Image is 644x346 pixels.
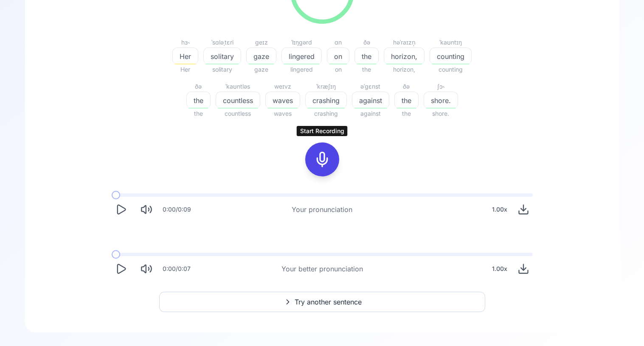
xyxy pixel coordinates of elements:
[355,51,378,61] span: the
[424,95,458,106] span: shore.
[430,64,472,75] span: counting
[246,47,276,64] button: gaze
[327,51,349,61] span: on
[187,95,210,106] span: the
[173,51,198,61] span: Her
[216,81,260,92] div: ˈkaʊntləs
[172,64,198,75] span: Her
[384,51,424,61] span: horizon,
[352,92,389,109] button: against
[514,200,533,219] button: Download audio
[354,64,379,75] span: the
[281,47,322,64] button: lingered
[305,92,347,109] button: crashing
[112,200,130,219] button: Play
[137,259,156,278] button: Mute
[112,259,130,278] button: Play
[394,92,419,109] button: the
[489,260,511,277] div: 1.00 x
[489,201,511,218] div: 1.00 x
[354,37,379,47] div: ðə
[394,109,419,119] span: the
[352,109,389,119] span: against
[159,292,485,312] button: Try another sentence
[384,47,425,64] button: horizon,
[306,95,346,106] span: crashing
[352,95,389,106] span: against
[384,37,425,47] div: həˈraɪzn̩
[186,81,211,92] div: ðə
[282,51,321,61] span: lingered
[186,109,211,119] span: the
[137,200,156,219] button: Mute
[246,37,276,47] div: ɡeɪz
[203,64,241,75] span: solitary
[424,81,458,92] div: ʃɔ˞
[384,64,425,75] span: horizon,
[216,95,260,106] span: countless
[203,37,241,47] div: ˈsɑləˌtɛri
[281,264,363,274] div: Your better pronunciation
[186,92,211,109] button: the
[265,109,300,119] span: waves
[352,81,389,92] div: əˈɡɛnst
[430,47,472,64] button: counting
[216,92,260,109] button: countless
[216,109,260,119] span: countless
[297,126,348,136] div: Start Recording
[305,81,347,92] div: ˈkræʃɪŋ
[281,64,322,75] span: lingered
[247,51,276,61] span: gaze
[354,47,379,64] button: the
[281,37,322,47] div: ˈlɪŋɡərd
[327,37,349,47] div: ɑn
[327,47,349,64] button: on
[327,64,349,75] span: on
[265,92,300,109] button: waves
[172,37,198,47] div: hɜ˞
[203,47,241,64] button: solitary
[394,81,419,92] div: ðə
[172,47,198,64] button: Her
[305,109,347,119] span: crashing
[246,64,276,75] span: gaze
[292,204,352,215] div: Your pronunciation
[430,37,472,47] div: ˈkaʊntɪŋ
[265,81,300,92] div: weɪvz
[295,297,362,307] span: Try another sentence
[204,51,241,61] span: solitary
[430,51,471,61] span: counting
[424,109,458,119] span: shore.
[163,265,191,273] div: 0:00 / 0:07
[514,259,533,278] button: Download audio
[395,95,418,106] span: the
[163,205,191,214] div: 0:00 / 0:09
[424,92,458,109] button: shore.
[266,95,300,106] span: waves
